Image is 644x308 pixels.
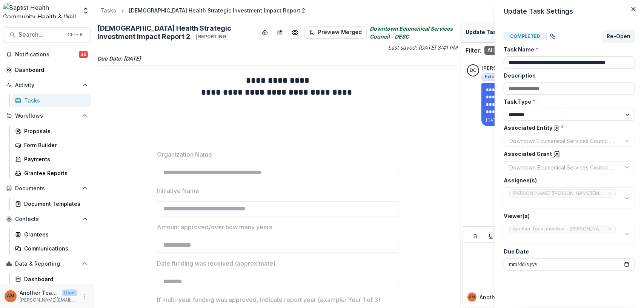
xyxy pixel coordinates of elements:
button: Close [627,3,639,15]
button: View dependent tasks [547,30,559,42]
label: Task Type [504,98,630,106]
label: Associated Grant [504,150,630,158]
label: Due Date [504,247,630,255]
label: Task Name [504,45,630,53]
label: Description [504,72,630,79]
span: Completed [504,33,547,40]
button: Re-Open [602,30,635,42]
label: Associated Entity [504,124,630,132]
label: Viewer(s) [504,212,630,220]
label: Assignee(s) [504,176,630,184]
